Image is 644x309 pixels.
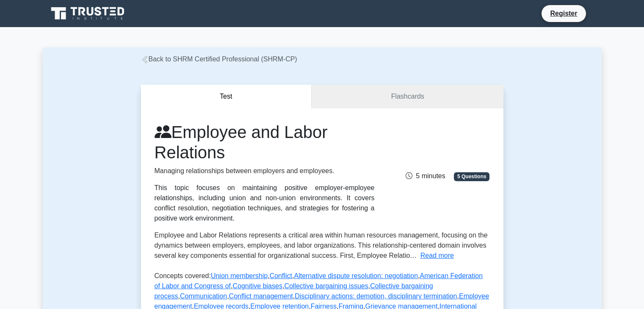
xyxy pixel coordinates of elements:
[233,282,282,290] a: Cognitive biases
[141,85,312,109] button: Test
[295,292,457,300] a: Disciplinary actions: demotion, disciplinary termination
[141,55,297,63] a: Back to SHRM Certified Professional (SHRM-CP)
[270,272,292,279] a: Conflict
[420,251,454,261] button: Read more
[312,85,503,109] a: Flashcards
[284,282,368,290] a: Collective bargaining issues
[155,183,375,223] div: This topic focuses on maintaining positive employer-employee relationships, including union and n...
[155,232,488,259] span: Employee and Labor Relations represents a critical area within human resources management, focusi...
[454,172,489,181] span: 5 Questions
[545,8,582,19] a: Register
[406,172,445,179] span: 5 minutes
[180,292,227,300] a: Communication
[155,122,375,163] h1: Employee and Labor Relations
[211,272,268,279] a: Union membership
[294,272,418,279] a: Alternative dispute resolution: negotiation
[229,292,293,300] a: Conflict management
[155,166,375,176] p: Managing relationships between employers and employees.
